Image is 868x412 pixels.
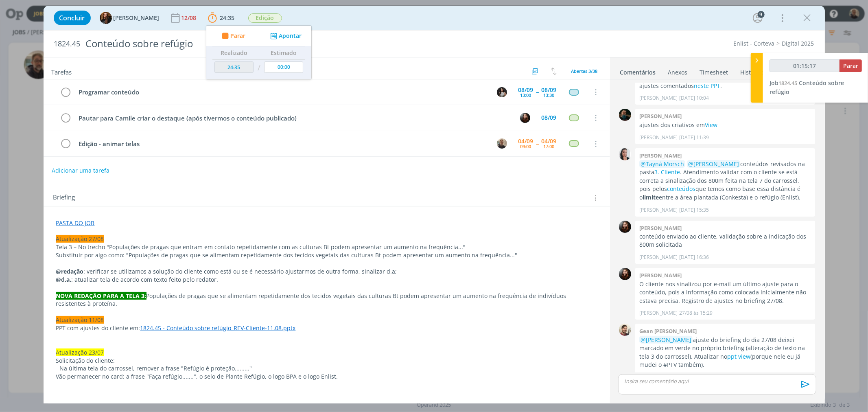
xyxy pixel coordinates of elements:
p: conteúdos revisados na pasta . Atendimento validar com o cliente se está correta a sinalização do... [639,160,811,202]
span: -- [536,89,539,95]
span: -- [536,141,539,147]
a: 1824.45 - Conteúdo sobre refúgio_REV-Cliente-11.08.pptx [140,324,296,332]
p: : verificar se utilizamos a solução do cliente como está ou se é necessário ajustarmos de outra f... [56,267,597,276]
span: Tarefas [52,66,72,76]
img: G [619,324,631,336]
p: [PERSON_NAME] [639,134,678,141]
a: Digital 2025 [782,39,814,47]
div: Edição - animar telas [75,139,490,149]
button: Apontar [268,32,302,40]
a: Comentários [620,65,656,77]
img: T [100,12,112,24]
strong: @d.a. [56,276,72,283]
span: 1824.45 [778,79,797,87]
p: ajuste do briefing do dia 27/08 deixei marcado em verde no próprio briefing (alteração de texto n... [639,336,811,369]
div: Pautar para Camile criar o destaque (após tivermos o conteúdo publicado) [75,113,513,123]
a: Histórico [740,65,765,77]
span: Atualização 27/08 [56,235,104,243]
div: 9 [758,11,765,18]
img: M [619,109,631,121]
ul: 24:35 [206,25,312,79]
img: C [619,148,631,160]
button: Concluir [54,11,91,25]
span: Conteúdo sobre refúgio [770,79,844,96]
img: R [497,138,507,149]
button: T[PERSON_NAME] [100,12,160,24]
th: Estimado [262,46,305,59]
span: 1824.45 [54,39,81,48]
span: Parar [843,62,858,70]
p: : atualizar tela de acordo com texto feito pelo redator. [56,276,597,284]
button: Edição [248,13,282,23]
span: Abertas 3/38 [571,68,598,74]
span: @[PERSON_NAME] [641,336,691,344]
img: C [497,87,507,97]
span: Tela 3 – No trecho "Populações de pragas que entram em contato repetidamente com as culturas Bt p... [56,243,466,251]
a: ppt view [727,353,750,360]
img: E [520,113,530,123]
td: / [255,59,262,76]
p: [PERSON_NAME] [639,254,678,261]
div: 04/09 [518,138,533,144]
span: @Tayná Morsch [641,160,684,168]
a: Timesheet [700,65,729,77]
button: 9 [751,11,764,24]
a: neste PPT [694,82,720,90]
span: 24:35 [220,14,235,22]
b: [PERSON_NAME] [639,224,682,232]
div: Conteúdo sobre refúgio [82,34,494,54]
span: [PERSON_NAME] [114,15,160,21]
span: Atualização 23/07 [56,348,104,356]
p: Solicitação do cliente: [56,357,597,365]
span: Parar [230,33,245,39]
span: 27/08 às 15:29 [679,309,713,317]
div: 09:00 [520,144,531,149]
b: Gean [PERSON_NAME] [639,327,697,335]
div: 12/08 [181,15,198,21]
button: Parar [840,59,862,72]
div: Anexos [668,68,688,77]
div: 13:30 [544,93,555,97]
a: Job1824.45Conteúdo sobre refúgio [770,79,844,96]
button: Adicionar uma tarefa [51,163,110,178]
span: Substituir por algo como: "Populações de pragas que se alimentam repetidamente dos tecidos vegeta... [56,251,518,259]
span: [DATE] 16:36 [679,254,709,261]
th: Realizado [212,46,256,59]
img: arrow-down-up.svg [551,68,557,75]
a: 3. Cliente [654,168,680,176]
div: Programar conteúdo [75,87,490,97]
b: [PERSON_NAME] [639,272,682,279]
p: Populações de pragas que se alimentam repetidamente dos tecidos vegetais das culturas Bt podem ap... [56,292,597,308]
p: Vão permanecer no card: a frase "Faça refúgio.......", o selo de Plante Refúgio, o logo BPA e o l... [56,373,597,381]
strong: @redação [56,267,84,275]
span: Atualização 11/08 [56,316,104,324]
p: [PERSON_NAME] [639,94,678,102]
span: Briefing [53,193,75,203]
span: [DATE] 10:04 [679,94,709,102]
p: conteúdo enviado ao cliente, validação sobre a indicação dos 800m solicitada [639,232,811,249]
span: [DATE] 11:39 [679,134,709,141]
span: [DATE] 15:35 [679,206,709,214]
button: Parar [219,32,245,40]
a: View [705,121,717,129]
button: 24:35 [206,11,237,24]
div: 04/09 [542,138,557,144]
img: E [619,268,631,280]
div: 08/09 [542,87,557,93]
span: @[PERSON_NAME] [688,160,739,168]
p: [PERSON_NAME] [639,309,678,317]
p: [PERSON_NAME] [639,206,678,214]
p: - Na última tela do carrossel, remover a frase "Refúgio é proteção........." [56,364,597,373]
div: 13:00 [520,93,531,97]
a: Enlist - Corteva [734,39,775,47]
a: PASTA DO JOB [56,219,95,227]
div: dialog [44,6,825,403]
b: [PERSON_NAME] [639,112,682,120]
a: conteúdos [667,185,695,193]
strong: limite [643,193,659,201]
span: Edição [248,13,282,23]
button: E [519,112,531,124]
p: O cliente nos sinalizou por e-mail um último ajuste para o conteúdo, pois a informação como coloc... [639,280,811,305]
strong: NOVA REDAÇÃO PARA A TELA 3: [56,292,146,300]
span: Concluir [59,15,85,21]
